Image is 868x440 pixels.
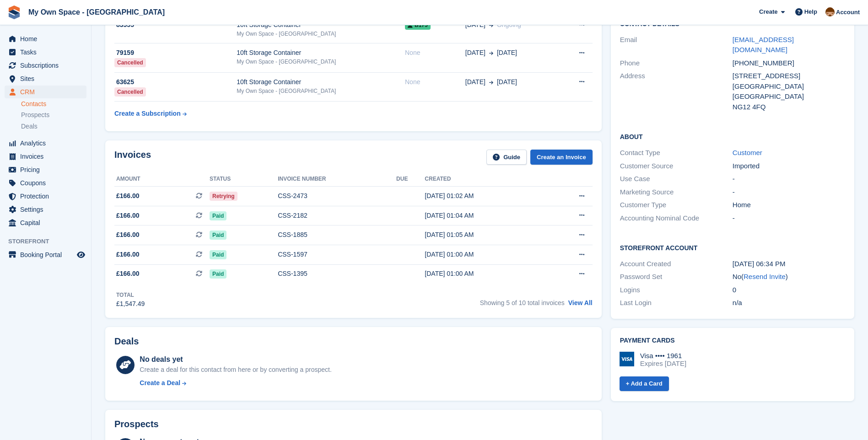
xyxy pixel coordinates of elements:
span: £166.00 [116,269,140,279]
img: Visa Logo [620,352,634,366]
a: Customer [733,149,762,156]
span: Tasks [20,46,75,59]
h2: Invoices [114,150,151,165]
span: £166.00 [116,230,140,240]
span: Deals [21,122,38,131]
div: Accounting Nominal Code [620,213,733,224]
div: None [405,48,465,58]
span: Account [836,8,860,17]
div: [DATE] 01:02 AM [425,191,545,201]
span: Showing 5 of 10 total invoices [480,299,565,306]
a: Preview store [75,249,86,260]
div: Marketing Source [620,187,733,198]
div: Imported [733,161,845,172]
div: - [733,187,845,198]
div: Address [620,71,733,112]
div: [DATE] 06:34 PM [733,259,845,269]
span: Subscriptions [20,59,75,72]
span: Help [804,7,817,16]
a: menu [5,137,86,150]
span: Booking Portal [20,248,75,261]
span: Prospects [21,111,49,119]
span: Paid [210,211,226,220]
div: [GEOGRAPHIC_DATA] [733,81,845,92]
div: Customer Source [620,161,733,172]
a: Create a Subscription [114,105,187,122]
img: Paula Harris [825,7,835,16]
a: menu [5,203,86,216]
a: menu [5,32,86,45]
th: Due [396,172,425,187]
div: [DATE] 01:00 AM [425,250,545,259]
span: Protection [20,190,75,203]
div: My Own Space - [GEOGRAPHIC_DATA] [237,87,405,95]
span: Storefront [8,237,91,246]
h2: Storefront Account [620,243,845,252]
div: 10ft Storage Container [237,20,405,30]
span: ( ) [741,273,788,280]
th: Created [425,172,545,187]
div: NG12 4FQ [733,102,845,113]
div: Use Case [620,174,733,184]
div: Home [733,200,845,210]
div: [STREET_ADDRESS] [733,71,845,81]
span: Settings [20,203,75,216]
span: [DATE] [497,48,517,58]
div: Total [116,291,145,299]
span: Pricing [20,163,75,176]
div: n/a [733,298,845,308]
div: Email [620,35,733,55]
a: menu [5,248,86,261]
span: Paid [210,231,226,240]
div: No deals yet [140,354,331,365]
div: Account Created [620,259,733,269]
span: £166.00 [116,211,140,220]
div: CSS-2473 [278,191,396,201]
div: - [733,174,845,184]
h2: Payment cards [620,337,845,344]
div: CSS-1885 [278,230,396,240]
span: Invoices [20,150,75,163]
div: CSS-1395 [278,269,396,279]
a: menu [5,59,86,72]
div: [PHONE_NUMBER] [733,58,845,69]
a: menu [5,72,86,85]
div: Last Login [620,298,733,308]
div: CSS-1597 [278,250,396,259]
div: None [405,77,465,87]
div: 10ft Storage Container [237,77,405,87]
a: menu [5,163,86,176]
a: Guide [486,150,527,165]
div: Contact Type [620,148,733,158]
div: No [733,272,845,282]
span: [DATE] [497,77,517,87]
a: Prospects [21,110,86,120]
div: Visa •••• 1961 [640,352,686,360]
a: menu [5,177,86,189]
div: Expires [DATE] [640,360,686,368]
span: Create [759,7,777,16]
a: Resend Invite [744,273,786,280]
div: My Own Space - [GEOGRAPHIC_DATA] [237,58,405,66]
div: Logins [620,285,733,295]
div: - [733,213,845,224]
div: Cancelled [114,87,146,97]
span: £166.00 [116,191,140,201]
span: Capital [20,216,75,229]
a: menu [5,216,86,229]
span: [DATE] [465,77,485,87]
span: Analytics [20,137,75,150]
span: CRM [20,86,75,98]
h2: About [620,132,845,141]
div: [DATE] 01:04 AM [425,211,545,220]
span: Coupons [20,177,75,189]
a: Create an Invoice [530,150,593,165]
div: Phone [620,58,733,69]
div: £1,547.49 [116,299,145,309]
div: Cancelled [114,58,146,67]
div: Password Set [620,272,733,282]
div: 83555 [114,20,237,30]
div: 0 [733,285,845,295]
img: stora-icon-8386f47178a22dfd0bd8f6a31ec36ba5ce8667c1dd55bd0f319d3a0aa187defe.svg [7,5,21,19]
a: Contacts [21,100,86,108]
